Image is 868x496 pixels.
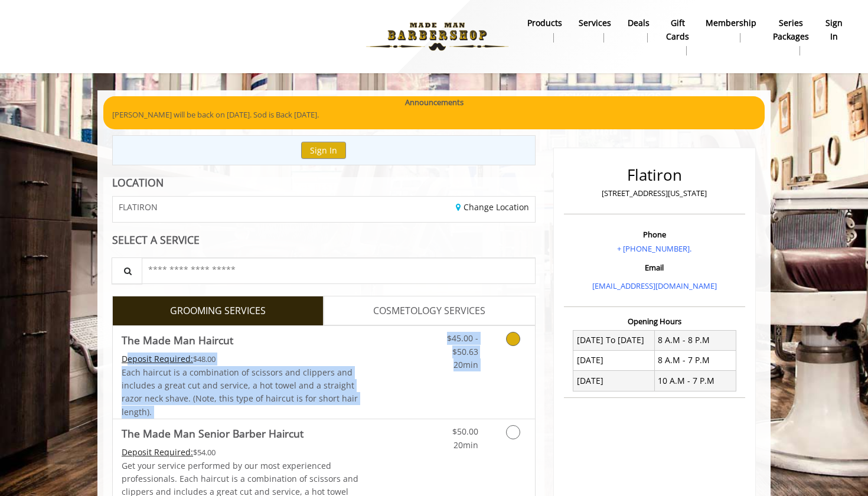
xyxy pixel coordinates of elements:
[825,17,843,43] b: sign in
[817,15,851,45] a: sign insign in
[619,15,658,45] a: DealsDeals
[654,371,736,391] td: 10 A.M - 7 P.M
[527,17,562,30] b: products
[453,439,478,451] span: 20min
[301,142,346,159] button: Sign In
[356,4,518,69] img: Made Man Barbershop logo
[567,187,742,200] p: [STREET_ADDRESS][US_STATE]
[112,175,164,190] b: LOCATION
[447,332,478,357] span: $45.00 - $50.63
[122,353,193,364] span: This service needs some Advance to be paid before we block your appointment
[573,371,655,391] td: [DATE]
[122,367,358,417] span: Each haircut is a combination of scissors and clippers and includes a great cut and service, a ho...
[456,201,529,213] a: Change Location
[573,350,655,370] td: [DATE]
[567,167,742,184] h2: Flatiron
[452,426,478,437] span: $50.00
[119,203,158,211] span: FLATIRON
[654,350,736,370] td: 8 A.M - 7 P.M
[373,304,485,319] span: COSMETOLOGY SERVICES
[122,353,359,366] div: $48.00
[617,243,691,254] a: + [PHONE_NUMBER].
[519,15,570,45] a: Productsproducts
[765,15,817,58] a: Series packagesSeries packages
[579,17,611,30] b: Services
[122,332,233,348] b: The Made Man Haircut
[170,304,266,319] span: GROOMING SERVICES
[112,257,142,284] button: Service Search
[567,263,742,272] h3: Email
[773,17,809,43] b: Series packages
[654,330,736,350] td: 8 A.M - 8 P.M
[405,96,464,109] b: Announcements
[567,230,742,239] h3: Phone
[112,234,536,246] div: SELECT A SERVICE
[592,280,717,291] a: [EMAIL_ADDRESS][DOMAIN_NAME]
[570,15,619,45] a: ServicesServices
[666,17,689,43] b: gift cards
[112,109,756,121] p: [PERSON_NAME] will be back on [DATE]. Sod is Back [DATE].
[628,17,650,30] b: Deals
[122,446,359,459] div: $54.00
[706,17,756,30] b: Membership
[122,446,193,458] span: This service needs some Advance to be paid before we block your appointment
[697,15,765,45] a: MembershipMembership
[573,330,655,350] td: [DATE] To [DATE]
[564,317,745,325] h3: Opening Hours
[122,425,304,442] b: The Made Man Senior Barber Haircut
[453,359,478,370] span: 20min
[658,15,697,58] a: Gift cardsgift cards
